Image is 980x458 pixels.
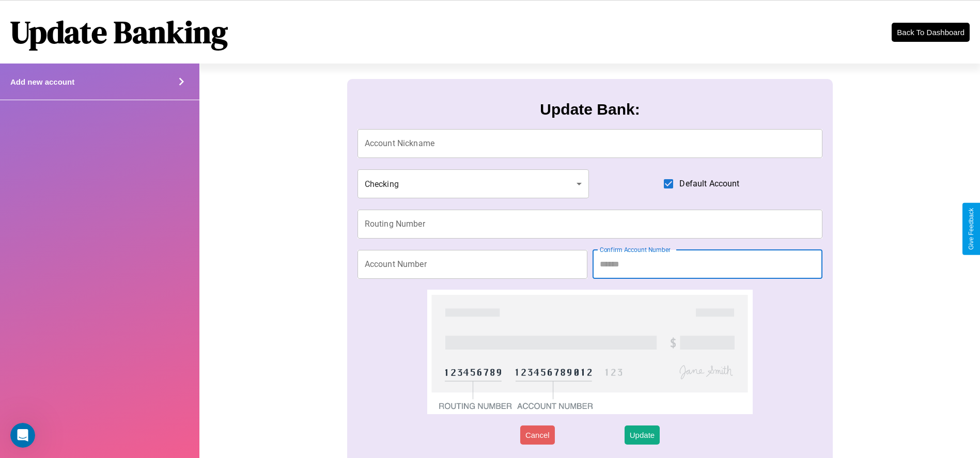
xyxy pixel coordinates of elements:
[10,423,35,448] iframe: Intercom live chat
[357,169,589,198] div: Checking
[892,23,970,42] button: Back To Dashboard
[625,425,660,445] button: Update
[679,178,739,190] span: Default Account
[10,77,74,86] h4: Add new account
[10,11,228,53] h1: Update Banking
[968,208,975,250] div: Give Feedback
[520,425,555,445] button: Cancel
[600,245,671,254] label: Confirm Account Number
[540,101,640,118] h3: Update Bank:
[427,290,753,414] img: check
